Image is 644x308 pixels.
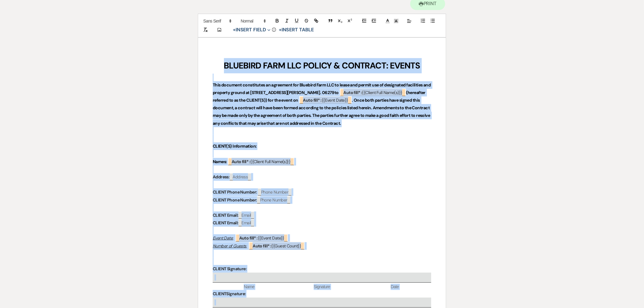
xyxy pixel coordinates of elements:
u: Number of Guests: [213,243,247,249]
span: Alignment [405,17,414,25]
span: Address [230,173,251,180]
strong: Address: [213,174,230,180]
button: Insert Field [231,26,273,33]
span: Name [213,284,285,290]
span: {{Client Full Name(s)}} [340,89,406,96]
span: Signature [285,284,358,290]
span: Text Background Color [392,17,401,25]
strong: CLIENT Phone Number: [213,189,257,195]
strong: . 06279 [320,90,334,95]
strong: Signature: [226,291,246,296]
strong: Names: [213,159,227,164]
span: Email [239,219,254,226]
b: Auto fill* : [253,243,271,249]
span: {{Client Full Name(s)}} [228,158,294,165]
b: Auto fill* : [239,235,258,241]
span: Header Formats [238,17,268,25]
b: Auto fill* : [232,159,250,164]
strong: CLIENT Signature: [213,266,247,271]
span: + [279,27,282,32]
strong: This document constitutes an agreement for Bluebird Farm LLC to lease and permit use of designate... [213,82,432,95]
strong: CLIENT Email: [213,220,239,226]
span: + [233,27,236,32]
span: Email [239,212,254,219]
strong: to [334,90,339,95]
b: Auto fill* : [303,97,322,103]
span: Phone Number [258,189,291,196]
span: {{Event Date}} [299,96,352,104]
span: Phone Number [257,197,290,204]
span: Date [359,284,431,290]
u: Event Date: [213,235,233,241]
span: {{Event Date}} [236,234,288,242]
button: +Insert Table [277,26,316,33]
strong: CLIENT [213,291,226,296]
strong: CLIENT Email: [213,212,239,218]
strong: BLUEBIRD FARM LLC POLICY & CONTRACT: EVENTS [224,60,420,71]
b: Auto fill* : [344,90,362,95]
strong: . Once both parties have signed this document, a contract will have been formed according to the ... [213,97,431,126]
span: {{Guest Count}} [249,242,305,250]
strong: CLIENT(S) Information: [213,143,257,149]
strong: CLIENT Phone Number: [213,197,257,203]
span: Text Color [383,17,392,25]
